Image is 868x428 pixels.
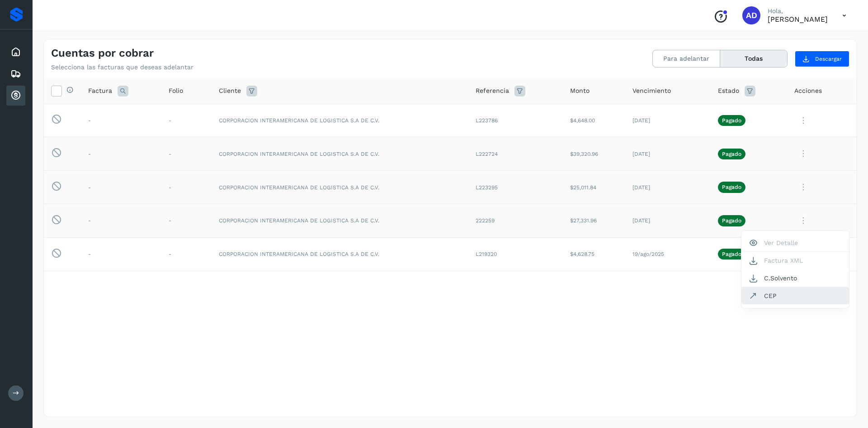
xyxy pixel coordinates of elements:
div: Cuentas por cobrar [6,86,25,106]
button: Ver Detalle [741,234,849,252]
button: CEP [741,287,849,304]
button: C.Solvento [741,269,849,287]
button: Factura XML [741,252,849,269]
div: Inicio [6,42,25,62]
div: Embarques [6,64,25,84]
